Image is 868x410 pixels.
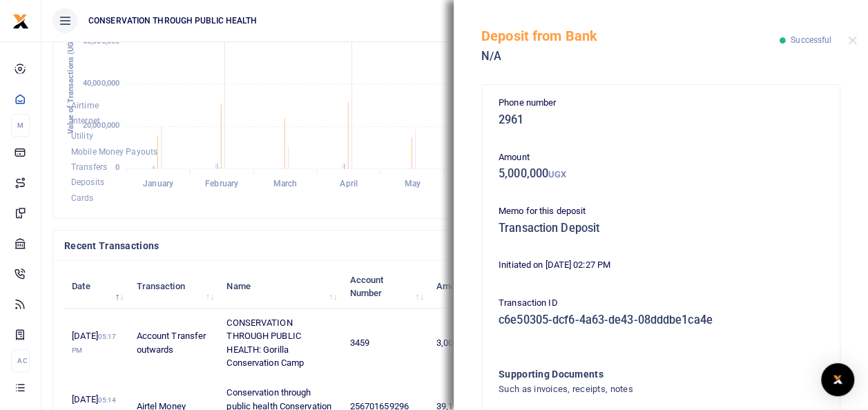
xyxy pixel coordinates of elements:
th: Amount: activate to sort column ascending [429,265,503,308]
p: Phone number [499,96,823,110]
p: Initiated on [DATE] 02:27 PM [499,258,823,273]
p: Memo for this deposit [499,204,823,219]
td: Account Transfer outwards [128,309,219,378]
th: Account Number: activate to sort column ascending [342,265,428,308]
tspan: April [340,179,358,188]
tspan: February [205,179,238,188]
h5: Transaction Deposit [499,222,823,235]
th: Transaction: activate to sort column ascending [128,265,219,308]
span: Cards [71,193,94,203]
tspan: January [143,179,173,188]
tspan: March [273,179,298,188]
span: Internet [71,116,100,126]
span: Mobile Money Payouts [71,147,157,157]
h4: Such as invoices, receipts, notes [499,382,767,397]
h4: Recent Transactions [64,238,519,253]
span: Successful [791,35,831,45]
p: Transaction ID [499,296,823,311]
tspan: 60,000,000 [83,37,119,46]
img: logo-small [12,13,29,30]
th: Name: activate to sort column ascending [219,265,342,308]
td: CONSERVATION THROUGH PUBLIC HEALTH: Gorilla Conservation Camp [219,309,342,378]
p: Amount [499,150,823,165]
h4: Supporting Documents [499,367,767,382]
th: Date: activate to sort column descending [64,265,128,308]
h5: 2961 [499,113,823,127]
h5: 5,000,000 [499,167,823,181]
td: 3459 [342,309,428,378]
tspan: 40,000,000 [83,79,119,88]
td: 3,000,000 [429,309,503,378]
h5: c6e50305-dcf6-4a63-de43-08dddbe1ca4e [499,313,823,327]
h5: Deposit from Bank [481,28,780,44]
span: Airtime [71,101,99,110]
small: UGX [548,169,566,179]
tspan: May [404,179,420,188]
li: M [11,114,30,137]
tspan: 0 [115,163,119,172]
li: Ac [11,349,30,372]
span: Utility [71,132,93,141]
small: 05:17 PM [72,333,116,354]
td: [DATE] [64,309,128,378]
tspan: 20,000,000 [83,121,119,130]
h5: N/A [481,50,780,64]
text: Value of Transactions (UGX ) [66,32,75,135]
span: CONSERVATION THROUGH PUBLIC HEALTH [83,14,262,27]
div: Open Intercom Messenger [821,363,854,396]
span: Transfers [71,162,107,172]
button: Close [848,36,857,45]
span: Deposits [71,178,104,188]
a: logo-small logo-large logo-large [12,15,29,26]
